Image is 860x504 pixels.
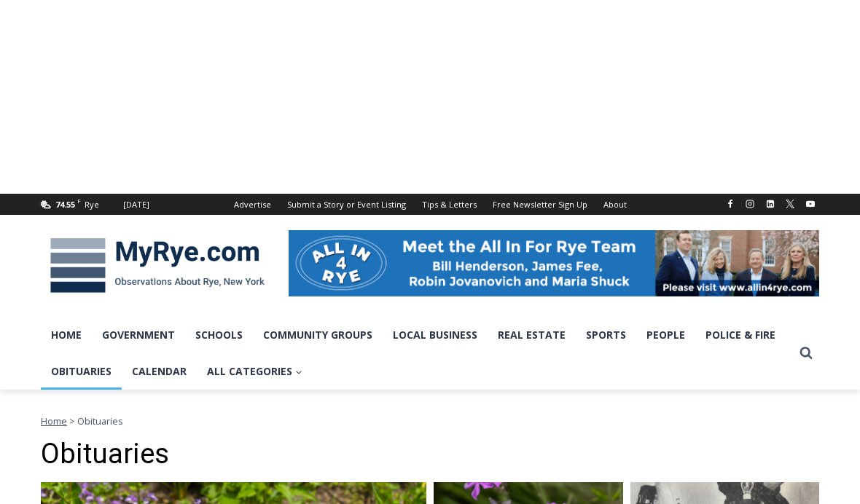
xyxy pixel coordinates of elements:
[185,317,253,353] a: Schools
[55,199,75,210] span: 74.55
[383,317,488,353] a: Local Business
[289,230,819,296] img: All in for Rye
[92,317,185,353] a: Government
[41,414,67,428] a: Home
[695,317,786,353] a: Police & Fire
[226,194,279,215] a: Advertise
[279,194,414,215] a: Submit a Story or Event Listing
[485,194,595,215] a: Free Newsletter Sign Up
[226,194,635,215] nav: Secondary Navigation
[41,228,274,304] img: MyRye.com
[41,414,819,428] nav: Breadcrumbs
[488,317,576,353] a: Real Estate
[414,194,485,215] a: Tips & Letters
[41,353,122,390] a: Obituaries
[722,195,739,213] a: Facebook
[741,195,759,213] a: Instagram
[85,198,99,211] div: Rye
[576,317,636,353] a: Sports
[253,317,383,353] a: Community Groups
[636,317,695,353] a: People
[781,195,799,213] a: X
[41,317,92,353] a: Home
[595,194,635,215] a: About
[793,340,819,366] button: View Search Form
[123,198,149,211] div: [DATE]
[122,353,197,390] a: Calendar
[69,414,75,428] span: >
[41,317,793,390] nav: Primary Navigation
[77,414,123,428] span: Obituaries
[762,195,779,213] a: Linkedin
[77,197,81,205] span: F
[41,438,819,471] h1: Obituaries
[802,195,819,213] a: YouTube
[207,363,302,379] span: All Categories
[197,353,313,390] a: All Categories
